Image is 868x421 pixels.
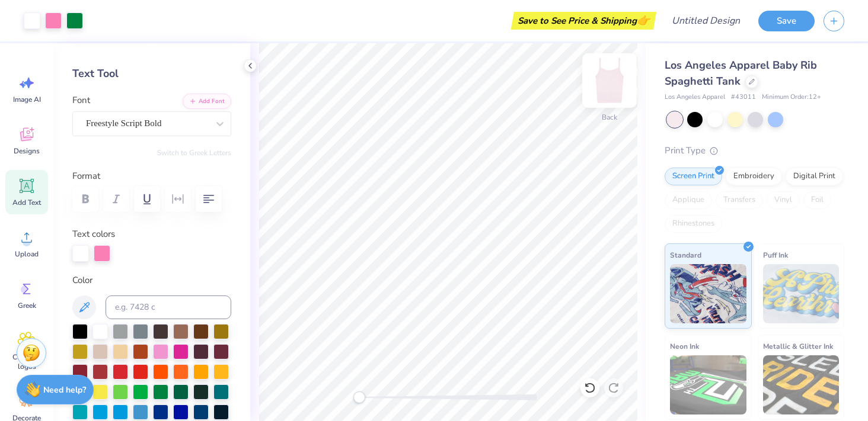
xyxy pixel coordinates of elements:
div: Foil [803,191,831,209]
img: Metallic & Glitter Ink [763,355,840,414]
div: Applique [665,191,712,209]
label: Color [72,274,231,287]
span: Clipart & logos [7,352,46,371]
span: Los Angeles Apparel Baby Rib Spaghetti Tank [665,58,817,88]
button: Switch to Greek Letters [157,148,231,158]
span: Add Text [12,198,41,207]
span: Greek [18,301,36,310]
span: 👉 [637,13,650,27]
div: Accessibility label [353,391,365,403]
span: Upload [15,249,39,259]
strong: Need help? [43,384,86,396]
img: Back [586,57,633,104]
button: Save [758,11,815,31]
div: Save to See Price & Shipping [514,12,653,30]
div: Text Tool [72,66,231,82]
span: # 43011 [731,92,756,102]
span: Standard [670,249,701,261]
input: Untitled Design [662,9,749,33]
span: Puff Ink [763,249,788,261]
div: Transfers [716,191,763,209]
img: Neon Ink [670,355,746,414]
label: Font [72,94,90,107]
span: Metallic & Glitter Ink [763,340,833,352]
span: Neon Ink [670,340,699,352]
span: Designs [14,146,40,156]
div: Digital Print [786,168,843,185]
button: Add Font [183,94,231,109]
span: Los Angeles Apparel [665,92,725,102]
div: Embroidery [726,168,782,185]
img: Puff Ink [763,264,840,323]
div: Rhinestones [665,215,722,233]
div: Back [602,112,617,123]
img: Standard [670,264,746,323]
label: Format [72,169,231,183]
label: Text colors [72,227,115,241]
span: Minimum Order: 12 + [762,92,821,102]
div: Print Type [665,144,844,158]
span: Image AI [13,95,41,104]
div: Vinyl [767,191,800,209]
input: e.g. 7428 c [106,295,231,319]
div: Screen Print [665,168,722,185]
